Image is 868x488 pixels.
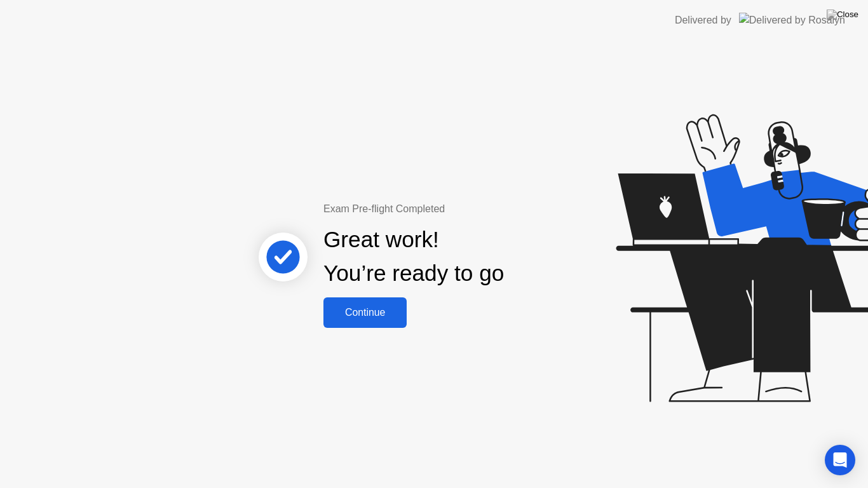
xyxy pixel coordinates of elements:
[825,445,855,475] div: Open Intercom Messenger
[323,223,504,290] div: Great work! You’re ready to go
[675,13,731,28] div: Delivered by
[827,10,858,20] img: Close
[323,201,586,217] div: Exam Pre-flight Completed
[323,297,407,328] button: Continue
[327,307,403,318] div: Continue
[739,13,845,27] img: Delivered by Rosalyn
